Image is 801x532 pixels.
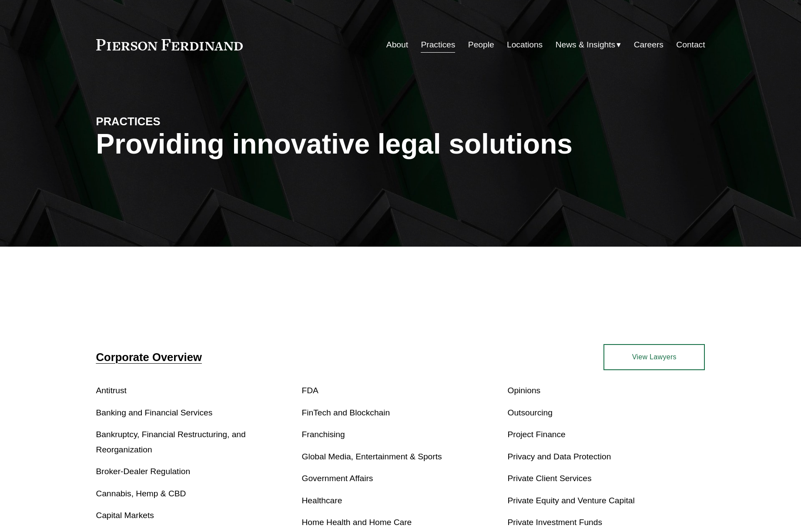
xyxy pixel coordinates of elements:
a: Antitrust [96,386,127,395]
a: Outsourcing [507,408,552,417]
a: FinTech and Blockchain [302,408,390,417]
a: View Lawyers [603,344,705,370]
a: Global Media, Entertainment & Sports [302,452,442,461]
h4: PRACTICES [96,114,248,128]
a: Home Health and Home Care [302,518,412,527]
a: Private Equity and Venture Capital [507,496,634,505]
a: folder dropdown [556,37,621,53]
a: Government Affairs [302,474,373,483]
a: Project Finance [507,430,565,439]
h1: Providing innovative legal solutions [96,128,705,160]
a: Bankruptcy, Financial Restructuring, and Reorganization [96,430,246,454]
a: Opinions [507,386,540,395]
a: Practices [421,37,455,53]
a: Corporate Overview [96,351,202,363]
a: Careers [634,37,664,53]
a: Contact [676,37,705,53]
a: Franchising [302,430,345,439]
a: Private Client Services [507,474,591,483]
a: Banking and Financial Services [96,408,213,417]
a: Private Investment Funds [507,518,602,527]
a: About [386,37,408,53]
a: Healthcare [302,496,342,505]
a: Capital Markets [96,511,154,520]
a: FDA [302,386,318,395]
a: People [468,37,494,53]
a: Broker-Dealer Regulation [96,467,191,476]
a: Privacy and Data Protection [507,452,611,461]
a: Locations [507,37,543,53]
span: News & Insights [556,37,616,53]
a: Cannabis, Hemp & CBD [96,489,186,498]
